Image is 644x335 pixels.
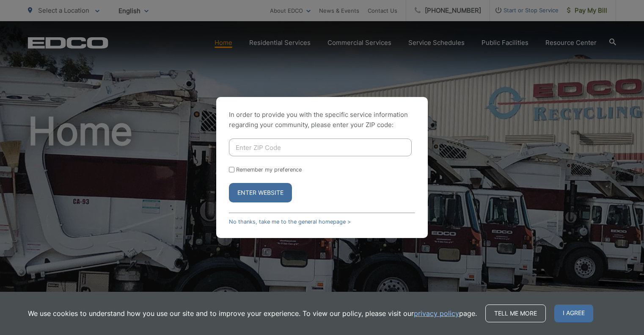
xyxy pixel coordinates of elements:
p: In order to provide you with the specific service information regarding your community, please en... [229,110,415,130]
p: We use cookies to understand how you use our site and to improve your experience. To view our pol... [28,308,477,318]
span: I agree [554,305,593,322]
button: Enter Website [229,183,292,202]
label: Remember my preference [236,166,302,173]
a: privacy policy [414,308,459,318]
a: No thanks, take me to the general homepage > [229,219,351,225]
input: Enter ZIP Code [229,138,412,156]
a: Tell me more [485,305,546,322]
